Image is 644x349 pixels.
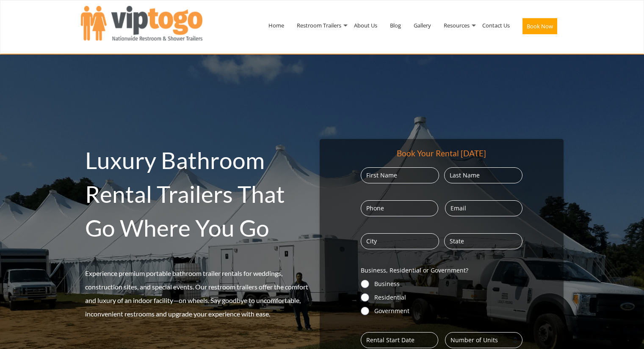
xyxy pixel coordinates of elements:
a: Gallery [407,3,437,47]
img: VIPTOGO [81,6,202,41]
input: Phone [361,200,438,216]
input: City [361,233,439,249]
span: Experience premium portable bathroom trailer rentals for weddings, construction sites, and specia... [85,269,308,318]
a: About Us [348,3,384,47]
a: Home [262,3,290,47]
input: Number of Units [445,332,522,348]
input: Rental Start Date [361,332,438,348]
input: Last Name [444,167,522,183]
label: Business [374,280,522,288]
input: First Name [361,167,439,183]
input: Email [445,200,522,216]
button: Book Now [522,18,557,34]
a: Blog [384,3,407,47]
a: Resources [437,3,476,47]
label: Government [374,307,522,315]
label: Residential [374,293,522,302]
a: Restroom Trailers [290,3,348,47]
legend: Business, Residential or Government? [361,266,468,275]
div: Book Your Rental [DATE] [397,147,486,159]
a: Book Now [516,3,564,52]
h2: Luxury Bathroom Rental Trailers That Go Where You Go [85,143,316,245]
a: Contact Us [476,3,516,47]
input: State [444,233,522,249]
